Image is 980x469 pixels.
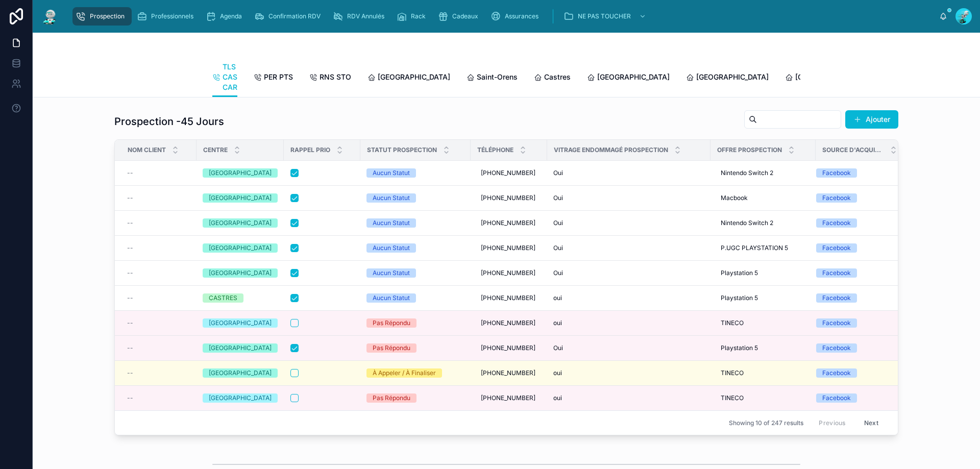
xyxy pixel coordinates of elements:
span: Source d'acquisition [822,146,884,154]
a: [PHONE_NUMBER] [477,340,541,356]
a: -- [127,244,190,252]
span: Castres [544,72,571,82]
div: Facebook [822,243,851,253]
span: -- [127,294,133,302]
span: [PHONE_NUMBER] [481,394,535,402]
a: RDV Annulés [330,7,391,26]
span: -- [127,369,133,377]
a: Facebook [816,218,891,228]
span: -- [127,394,133,402]
a: TINECO [717,390,810,406]
a: [PHONE_NUMBER] [477,215,541,231]
div: Facebook [822,293,851,303]
span: Rappel Prio [290,146,330,154]
a: Pas Répondu [366,318,464,328]
a: Oui [553,194,704,202]
a: NE PAS TOUCHER [560,7,651,26]
a: [GEOGRAPHIC_DATA] [686,68,769,88]
a: Professionnels [134,7,201,26]
span: P.UGC PLAYSTATION 5 [721,244,788,252]
span: [GEOGRAPHIC_DATA] [597,72,670,82]
span: [PHONE_NUMBER] [481,319,535,327]
span: -- [127,194,133,202]
a: [PHONE_NUMBER] [477,290,541,306]
button: Ajouter [845,110,898,129]
span: TINECO [721,369,744,377]
div: [GEOGRAPHIC_DATA] [209,368,272,378]
h1: Prospection -45 Jours [114,114,224,129]
span: Nintendo Switch 2 [721,219,773,227]
span: Showing 10 of 247 results [729,419,803,427]
div: Facebook [822,193,851,203]
span: [PHONE_NUMBER] [481,219,535,227]
a: Aucun Statut [366,293,464,303]
a: [GEOGRAPHIC_DATA] [203,268,278,278]
span: Oui [553,169,563,177]
a: Aucun Statut [366,268,464,278]
a: -- [127,344,190,352]
div: Facebook [822,368,851,378]
span: Oui [553,194,563,202]
span: Oui [553,244,563,252]
span: Rack [411,12,426,20]
a: Saint-Orens [467,68,518,88]
a: -- [127,219,190,227]
span: [PHONE_NUMBER] [481,244,535,252]
div: Pas Répondu [373,318,410,328]
span: [PHONE_NUMBER] [481,269,535,277]
div: Facebook [822,393,851,403]
div: [GEOGRAPHIC_DATA] [209,168,272,178]
a: oui [553,369,704,377]
span: Nintendo Switch 2 [721,169,773,177]
span: [PHONE_NUMBER] [481,344,535,352]
div: Aucun Statut [373,193,410,203]
span: -- [127,344,133,352]
a: -- [127,269,190,277]
a: Facebook [816,393,891,403]
a: Facebook [816,193,891,203]
div: [GEOGRAPHIC_DATA] [209,193,272,203]
span: -- [127,244,133,252]
div: [GEOGRAPHIC_DATA] [209,318,272,328]
span: Saint-Orens [477,72,518,82]
a: Nintendo Switch 2 [717,165,810,181]
a: TLS CAS CAR [212,58,237,97]
a: Playstation 5 [717,290,810,306]
span: [GEOGRAPHIC_DATA] [696,72,769,82]
span: Vitrage endommagé Prospection [554,146,668,154]
span: RNS STO [320,72,351,82]
a: Aucun Statut [366,193,464,203]
a: [GEOGRAPHIC_DATA] [203,218,278,228]
span: Cadeaux [452,12,478,20]
a: Facebook [816,318,891,328]
a: [PHONE_NUMBER] [477,365,541,381]
a: [GEOGRAPHIC_DATA] [203,368,278,378]
a: Oui [553,169,704,177]
span: Nom Client [128,146,166,154]
span: Confirmation RDV [268,12,321,20]
a: Confirmation RDV [251,7,328,26]
div: Pas Répondu [373,343,410,353]
div: scrollable content [67,5,939,28]
div: [GEOGRAPHIC_DATA] [209,243,272,253]
a: Facebook [816,368,891,378]
a: Rack [394,7,433,26]
a: [PHONE_NUMBER] [477,165,541,181]
span: Playstation 5 [721,269,758,277]
span: Assurances [505,12,538,20]
a: Oui [553,219,704,227]
span: oui [553,319,562,327]
span: Statut Prospection [367,146,437,154]
span: [GEOGRAPHIC_DATA] [378,72,450,82]
a: Oui [553,244,704,252]
span: oui [553,394,562,402]
span: Centre [203,146,228,154]
a: Pas Répondu [366,393,464,403]
span: Oui [553,344,563,352]
a: Castres [534,68,571,88]
a: Nintendo Switch 2 [717,215,810,231]
div: Aucun Statut [373,168,410,178]
a: Facebook [816,168,891,178]
a: [PHONE_NUMBER] [477,390,541,406]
